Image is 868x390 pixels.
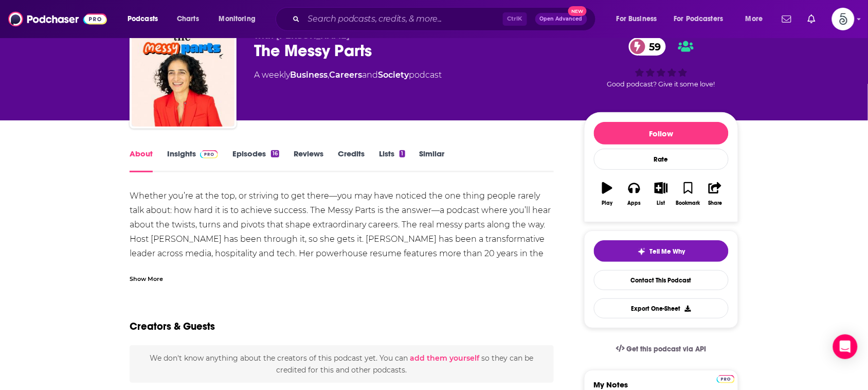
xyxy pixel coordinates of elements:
[657,200,665,206] div: List
[130,149,153,172] a: About
[584,31,738,95] div: 59Good podcast? Give it some love!
[832,8,855,30] button: Show profile menu
[285,7,606,31] div: Search podcasts, credits, & more...
[621,175,647,212] button: Apps
[648,175,675,212] button: List
[568,6,587,16] span: New
[650,247,685,256] span: Tell Me Why
[200,150,218,158] img: Podchaser Pro
[609,11,670,27] button: open menu
[594,298,729,318] button: Export One-Sheet
[607,80,715,88] span: Good podcast? Give it some love!
[746,12,763,26] span: More
[717,374,735,383] a: Pro website
[378,70,409,80] a: Society
[271,150,279,157] div: 16
[702,175,729,212] button: Share
[594,270,729,290] a: Contact This Podcast
[130,189,554,318] div: Whether you’re at the top, or striving to get there—you may have noticed the one thing people rar...
[629,38,666,56] a: 59
[594,149,729,170] div: Rate
[675,175,701,212] button: Bookmark
[254,69,442,81] div: A weekly podcast
[627,345,707,353] span: Get this podcast via API
[120,11,171,27] button: open menu
[362,70,378,80] span: and
[639,38,666,56] span: 59
[667,11,738,27] button: open menu
[128,12,158,26] span: Podcasts
[232,149,279,172] a: Episodes16
[676,200,700,206] div: Bookmark
[535,13,587,25] button: Open AdvancedNew
[602,200,613,206] div: Play
[708,200,722,206] div: Share
[594,240,729,262] button: tell me why sparkleTell Me Why
[608,336,715,362] a: Get this podcast via API
[304,11,503,27] input: Search podcasts, credits, & more...
[410,354,479,362] button: add them yourself
[778,10,795,28] a: Show notifications dropdown
[594,175,621,212] button: Play
[167,149,218,172] a: InsightsPodchaser Pro
[628,200,641,206] div: Apps
[400,150,405,157] div: 1
[503,12,527,26] span: Ctrl K
[170,11,205,27] a: Charts
[638,247,646,256] img: tell me why sparkle
[379,149,405,172] a: Lists1
[328,70,329,80] span: ,
[617,12,657,26] span: For Business
[212,11,269,27] button: open menu
[832,8,855,30] img: User Profile
[8,9,107,29] img: Podchaser - Follow, Share and Rate Podcasts
[540,16,583,22] span: Open Advanced
[150,353,533,374] span: We don't know anything about the creators of this podcast yet . You can so they can be credited f...
[130,320,215,333] h2: Creators & Guests
[338,149,365,172] a: Credits
[717,375,735,383] img: Podchaser Pro
[833,334,858,359] div: Open Intercom Messenger
[738,11,776,27] button: open menu
[594,122,729,145] button: Follow
[804,10,820,28] a: Show notifications dropdown
[832,8,855,30] span: Logged in as Spiral5-G2
[329,70,362,80] a: Careers
[219,12,256,26] span: Monitoring
[290,70,328,80] a: Business
[132,24,234,127] img: The Messy Parts
[177,12,199,26] span: Charts
[674,12,724,26] span: For Podcasters
[420,149,445,172] a: Similar
[294,149,323,172] a: Reviews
